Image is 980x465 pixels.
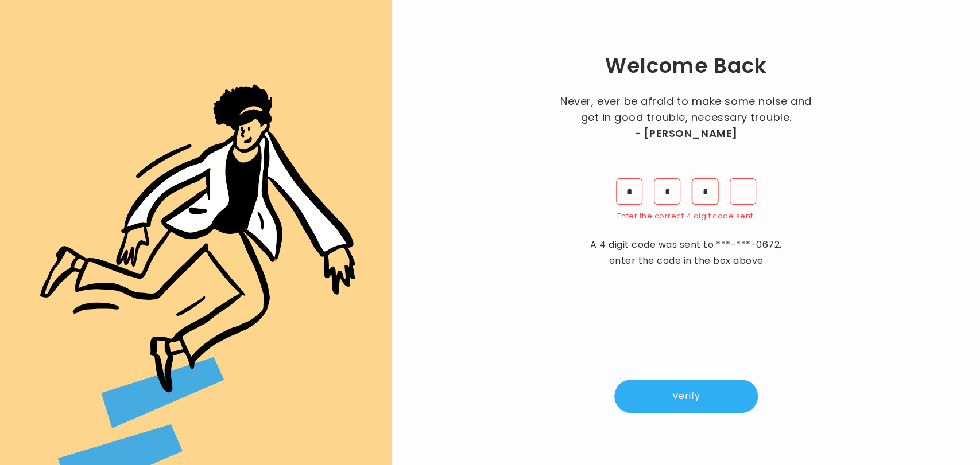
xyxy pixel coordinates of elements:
[730,178,756,205] input: pin
[557,208,815,224] div: Enter the correct 4 digit code sent.
[605,52,767,80] h1: Welcome Back
[557,93,815,142] p: Never, ever be afraid to make some noise and get in good trouble, necessary trouble.
[616,178,642,205] input: pin
[586,237,787,269] p: A 4 digit code was sent to , enter the code in the box above
[654,178,680,205] input: pin
[634,126,737,142] span: - [PERSON_NAME]
[614,380,758,413] button: Verify
[692,178,718,205] input: pin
